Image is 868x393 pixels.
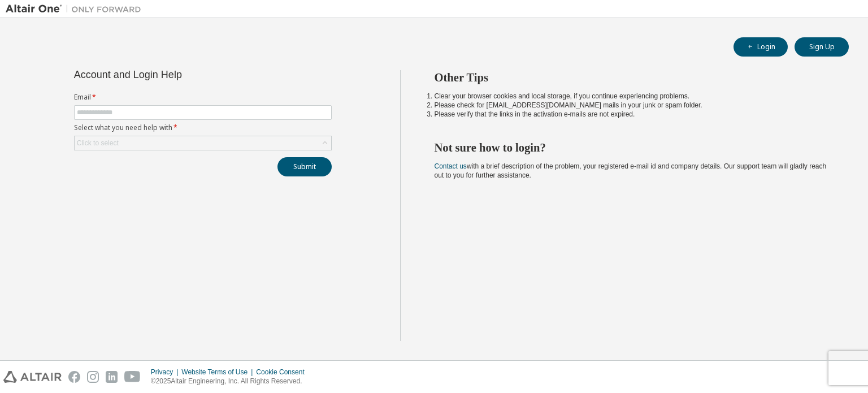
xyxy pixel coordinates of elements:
[74,93,332,102] label: Email
[106,371,118,383] img: linkedin.svg
[435,162,467,170] a: Contact us
[77,139,119,148] div: Click to select
[435,162,827,179] span: with a brief description of the problem, your registered e-mail id and company details. Our suppo...
[68,371,80,383] img: facebook.svg
[151,377,311,386] p: © 2025 Altair Engineering, Inc. All Rights Reserved.
[75,136,331,150] div: Click to select
[435,140,829,155] h2: Not sure how to login?
[435,110,829,119] li: Please verify that the links in the activation e-mails are not expired.
[435,101,829,110] li: Please check for [EMAIL_ADDRESS][DOMAIN_NAME] mails in your junk or spam folder.
[734,37,788,57] button: Login
[3,371,62,383] img: altair_logo.svg
[277,157,332,176] button: Submit
[6,3,147,15] img: Altair One
[74,123,332,132] label: Select what you need help with
[124,371,141,383] img: youtube.svg
[256,368,311,377] div: Cookie Consent
[181,368,256,377] div: Website Terms of Use
[435,70,829,85] h2: Other Tips
[795,37,849,57] button: Sign Up
[435,92,829,101] li: Clear your browser cookies and local storage, if you continue experiencing problems.
[87,371,99,383] img: instagram.svg
[151,368,181,377] div: Privacy
[74,70,280,79] div: Account and Login Help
